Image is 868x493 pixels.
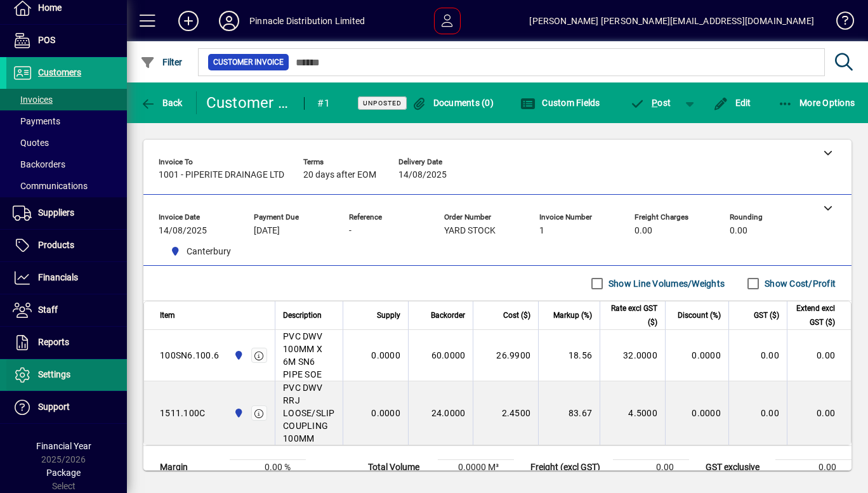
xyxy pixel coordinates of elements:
span: 20 days after EOM [303,170,376,180]
button: Documents (0) [408,91,497,114]
a: Backorders [6,154,127,175]
td: 0.00 [728,330,787,381]
span: Products [38,240,74,250]
span: Payments [13,116,60,126]
span: [DATE] [254,226,280,236]
span: PVC DWV 100MM X 6M SN6 PIPE SOE [283,330,335,381]
a: Quotes [6,132,127,154]
span: Unposted [363,99,402,107]
button: Add [168,10,209,32]
span: Financial Year [36,441,91,451]
td: 0.0000 [665,330,728,381]
td: GST exclusive [699,460,775,475]
td: Freight (excl GST) [524,460,613,475]
span: Supply [377,308,400,322]
span: Canterbury [187,245,231,258]
td: 2.4500 [473,381,538,445]
span: Canterbury [165,244,236,260]
span: 0.0000 [371,407,400,419]
div: #1 [317,93,330,114]
a: Support [6,391,127,423]
button: Profile [209,10,249,32]
a: Financials [6,262,127,294]
span: 14/08/2025 [159,226,207,236]
span: Cost ($) [503,308,530,322]
span: Filter [140,57,183,67]
span: Settings [38,369,70,379]
span: POS [38,35,55,45]
span: Quotes [13,138,49,148]
a: Staff [6,294,127,326]
span: P [652,98,657,108]
a: Settings [6,359,127,391]
span: Rate excl GST ($) [608,301,657,329]
span: ost [630,98,671,108]
div: 1511.100C [160,407,205,419]
span: PVC DWV RRJ LOOSE/SLIP COUPLING 100MM [283,381,335,445]
td: 0.00 [775,460,852,475]
span: Back [140,98,183,108]
span: YARD STOCK [444,226,496,236]
td: 18.56 [538,330,600,381]
td: 0.00 [613,460,689,475]
td: 83.67 [538,381,600,445]
a: Suppliers [6,197,127,229]
span: 0.00 [635,226,652,236]
span: Financials [38,272,78,282]
td: 0.00 % [230,460,306,475]
div: Pinnacle Distribution Limited [249,11,365,31]
div: [PERSON_NAME] [PERSON_NAME][EMAIL_ADDRESS][DOMAIN_NAME] [529,11,814,31]
span: Staff [38,305,58,315]
span: Discount (%) [678,308,721,322]
td: 0.00 [787,381,851,445]
span: Backorder [431,308,465,322]
app-page-header-button: Back [127,91,197,114]
span: Custom Fields [520,98,600,108]
span: Support [38,402,70,412]
span: Item [160,308,175,322]
td: Total Volume [362,460,438,475]
span: Package [46,468,81,478]
td: 0.00 [787,330,851,381]
span: Edit [713,98,751,108]
div: Customer Invoice [206,93,292,113]
span: Communications [13,181,88,191]
td: 0.0000 [665,381,728,445]
span: GST ($) [754,308,779,322]
span: 0.0000 [371,349,400,362]
span: 14/08/2025 [398,170,447,180]
span: Home [38,3,62,13]
span: 0.00 [730,226,747,236]
td: 0.0000 M³ [438,460,514,475]
a: Reports [6,327,127,358]
div: 32.0000 [608,349,657,362]
span: 1001 - PIPERITE DRAINAGE LTD [159,170,284,180]
span: Canterbury [230,348,245,362]
a: Communications [6,175,127,197]
span: Extend excl GST ($) [795,301,835,329]
label: Show Cost/Profit [762,277,836,290]
span: More Options [778,98,855,108]
span: - [349,226,352,236]
td: 0.00 [728,381,787,445]
label: Show Line Volumes/Weights [606,277,725,290]
span: Customer Invoice [213,56,284,69]
button: Post [624,91,678,114]
span: Markup (%) [553,308,592,322]
a: Products [6,230,127,261]
button: Back [137,91,186,114]
a: Knowledge Base [827,3,852,44]
div: 4.5000 [608,407,657,419]
span: Reports [38,337,69,347]
span: Suppliers [38,207,74,218]
a: POS [6,25,127,56]
span: 1 [539,226,544,236]
span: 60.0000 [431,349,466,362]
a: Invoices [6,89,127,110]
a: Payments [6,110,127,132]
span: Description [283,308,322,322]
span: Invoices [13,95,53,105]
button: More Options [775,91,858,114]
td: 26.9900 [473,330,538,381]
span: Backorders [13,159,65,169]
